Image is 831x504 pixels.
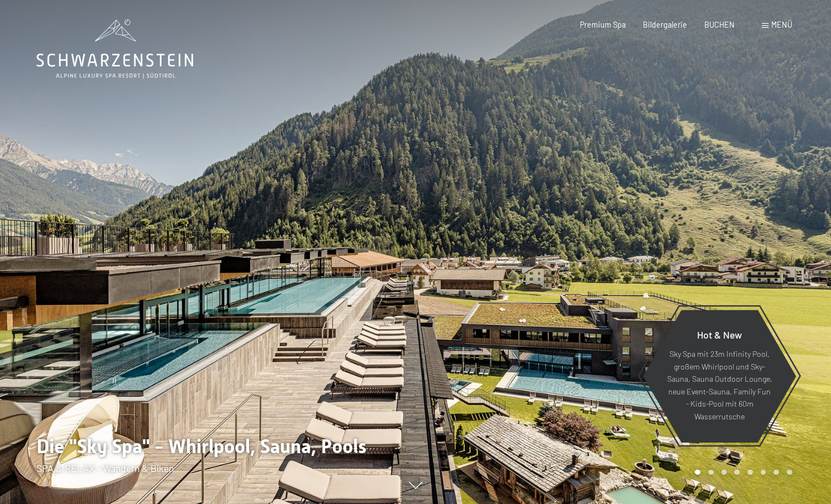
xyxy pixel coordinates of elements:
[691,470,792,475] div: Carousel Pagination
[721,470,727,475] div: Carousel Page 3
[734,470,740,475] div: Carousel Page 4
[761,470,766,475] div: Carousel Page 6
[580,20,626,29] a: Premium Spa
[704,20,735,29] a: BUCHEN
[642,309,797,443] a: Hot & New Sky Spa mit 23m Infinity Pool, großem Whirlpool und Sky-Sauna, Sauna Outdoor Lounge, ne...
[697,329,742,341] span: Hot & New
[787,470,792,475] div: Carousel Page 8
[695,470,700,475] div: Carousel Page 1 (Current Slide)
[643,20,687,29] a: Bildergalerie
[667,349,772,423] p: Sky Spa mit 23m Infinity Pool, großem Whirlpool und Sky-Sauna, Sauna Outdoor Lounge, neue Event-S...
[747,470,753,475] div: Carousel Page 5
[708,470,714,475] div: Carousel Page 2
[773,470,779,475] div: Carousel Page 7
[771,20,792,29] span: Menü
